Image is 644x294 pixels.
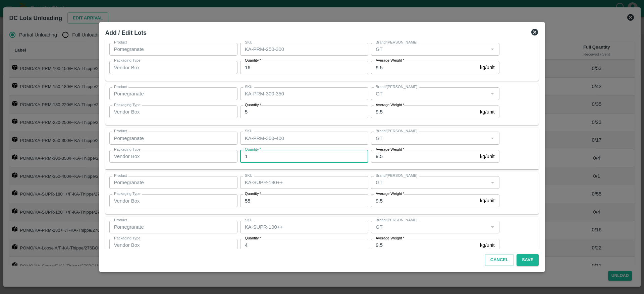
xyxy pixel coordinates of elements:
[114,236,141,241] label: Packaging Type
[376,129,417,134] label: Brand/[PERSON_NAME]
[114,173,127,178] label: Product
[105,29,147,36] b: Add / Edit Lots
[114,218,127,223] label: Product
[245,173,253,178] label: SKU
[245,218,253,223] label: SKU
[517,254,539,266] button: Save
[114,147,141,152] label: Packaging Type
[376,236,404,241] label: Average Weight
[376,84,417,90] label: Brand/[PERSON_NAME]
[245,102,261,108] label: Quantity
[376,191,404,197] label: Average Weight
[114,84,127,90] label: Product
[114,102,141,108] label: Packaging Type
[245,191,261,197] label: Quantity
[480,108,495,116] p: kg/unit
[373,223,486,231] input: Create Brand/Marka
[480,153,495,160] p: kg/unit
[480,64,495,71] p: kg/unit
[376,102,404,108] label: Average Weight
[373,178,486,187] input: Create Brand/Marka
[373,134,486,142] input: Create Brand/Marka
[376,40,417,45] label: Brand/[PERSON_NAME]
[245,40,253,45] label: SKU
[373,45,486,54] input: Create Brand/Marka
[376,58,404,63] label: Average Weight
[376,147,404,152] label: Average Weight
[245,147,261,152] label: Quantity
[480,241,495,249] p: kg/unit
[114,191,141,197] label: Packaging Type
[480,197,495,204] p: kg/unit
[245,129,253,134] label: SKU
[114,58,141,63] label: Packaging Type
[114,129,127,134] label: Product
[245,236,261,241] label: Quantity
[376,218,417,223] label: Brand/[PERSON_NAME]
[485,254,514,266] button: Cancel
[114,40,127,45] label: Product
[373,89,486,98] input: Create Brand/Marka
[376,173,417,178] label: Brand/[PERSON_NAME]
[245,84,253,90] label: SKU
[245,58,261,63] label: Quantity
